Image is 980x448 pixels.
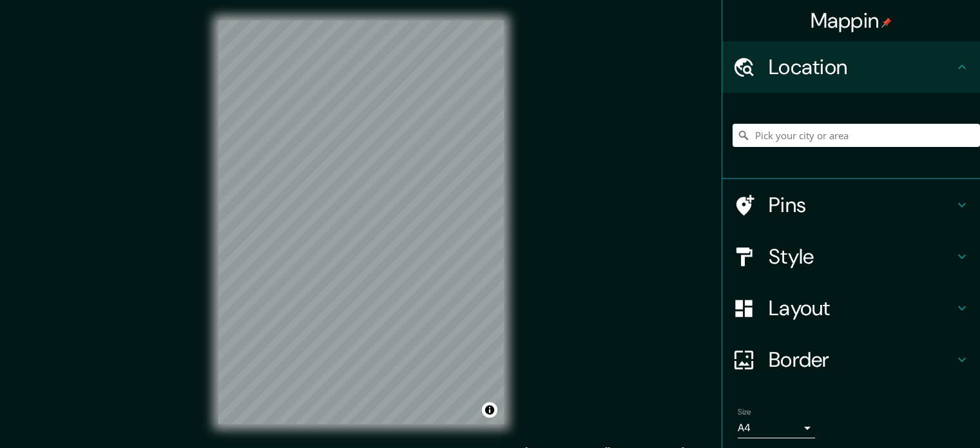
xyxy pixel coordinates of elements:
div: Layout [722,282,980,334]
div: A4 [738,418,815,438]
h4: Border [769,347,954,373]
h4: Layout [769,295,954,321]
h4: Pins [769,192,954,218]
label: Size [738,407,751,418]
h4: Mappin [811,8,892,34]
div: Location [722,41,980,93]
h4: Style [769,244,954,269]
div: Pins [722,179,980,231]
input: Pick your city or area [733,124,980,147]
iframe: Help widget launcher [865,398,966,434]
div: Style [722,231,980,282]
canvas: Map [218,21,504,424]
button: Toggle attribution [482,402,497,418]
div: Border [722,334,980,385]
h4: Location [769,54,954,80]
img: pin-icon.png [881,17,892,28]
